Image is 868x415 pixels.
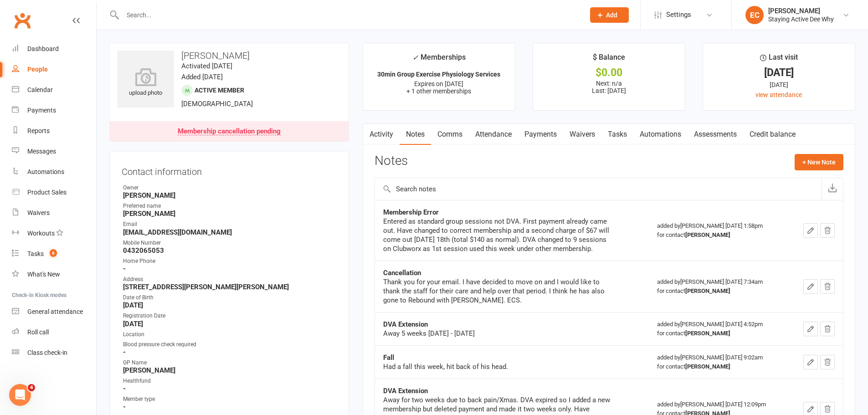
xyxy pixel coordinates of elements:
span: Expires on [DATE] [414,80,463,87]
div: $0.00 [541,68,677,77]
div: Tasks [27,250,44,257]
a: Waivers [12,203,96,223]
strong: DVA Extension [383,387,428,395]
strong: [PERSON_NAME] [685,363,730,370]
div: added by [PERSON_NAME] [DATE] 1:58pm [657,221,781,240]
strong: 0432065053 [123,246,337,255]
div: [PERSON_NAME] [768,7,834,15]
div: added by [PERSON_NAME] [DATE] 9:02am [657,353,781,371]
div: Membership cancellation pending [178,128,281,135]
h3: Notes [375,154,408,170]
h3: Contact information [122,163,337,177]
div: Address [123,275,337,284]
i: ✓ [412,53,418,62]
a: Payments [518,124,563,145]
a: Credit balance [743,124,802,145]
a: Workouts [12,223,96,244]
div: Entered as standard group sessions not DVA. First payment already came out. Have changed to corre... [383,217,611,253]
a: Comms [431,124,469,145]
strong: Fall [383,354,394,362]
div: $ Balance [593,51,625,68]
strong: [PERSON_NAME] [685,330,730,337]
strong: Membership Error [383,208,439,216]
div: Roll call [27,328,49,336]
a: Dashboard [12,39,96,59]
div: Blood pressure check required [123,340,337,349]
div: Staying Active Dee Why [768,15,834,23]
div: for contact [657,329,781,338]
button: Add [590,7,629,23]
input: Search notes [375,178,822,200]
div: [DATE] [711,68,847,77]
span: 4 [28,384,35,391]
div: Product Sales [27,189,67,196]
a: Roll call [12,322,96,343]
a: Automations [12,162,96,182]
div: upload photo [117,68,174,98]
a: Clubworx [11,9,34,32]
strong: Cancellation [383,269,421,277]
a: Activity [363,124,400,145]
strong: - [123,348,337,356]
strong: [PERSON_NAME] [123,191,337,200]
a: Attendance [469,124,518,145]
div: Location [123,330,337,339]
a: Assessments [688,124,743,145]
div: Date of Birth [123,293,337,302]
div: Waivers [27,209,50,216]
div: Healthfund [123,377,337,385]
strong: - [123,265,337,273]
strong: [PERSON_NAME] [123,366,337,374]
div: Automations [27,168,64,175]
div: for contact [657,231,781,240]
strong: [DATE] [123,320,337,328]
div: Reports [27,127,50,134]
div: Preferred name [123,202,337,210]
div: added by [PERSON_NAME] [DATE] 4:52pm [657,320,781,338]
div: Mobile Number [123,239,337,247]
strong: [PERSON_NAME] [685,287,730,294]
a: Waivers [563,124,601,145]
div: Thank you for your email. I have decided to move on and I would like to thank the staff for their... [383,277,611,305]
a: Messages [12,141,96,162]
strong: - [123,384,337,393]
div: Calendar [27,86,53,93]
a: Payments [12,100,96,121]
div: Registration Date [123,312,337,320]
div: Workouts [27,230,55,237]
strong: [PERSON_NAME] [123,210,337,218]
strong: 30min Group Exercise Physiology Services [377,71,500,78]
strong: [DATE] [123,301,337,309]
a: Tasks [601,124,633,145]
span: + 1 other memberships [406,87,471,95]
div: General attendance [27,308,83,315]
strong: [EMAIL_ADDRESS][DOMAIN_NAME] [123,228,337,236]
div: Last visit [760,51,798,68]
p: Next: n/a Last: [DATE] [541,80,677,94]
div: Away 5 weeks [DATE] - [DATE] [383,329,611,338]
a: view attendance [755,91,802,98]
div: Email [123,220,337,229]
a: Class kiosk mode [12,343,96,363]
div: EC [745,6,764,24]
button: + New Note [795,154,843,170]
span: Active member [195,87,244,94]
time: Added [DATE] [181,73,223,81]
div: Payments [27,107,56,114]
strong: [STREET_ADDRESS][PERSON_NAME][PERSON_NAME] [123,283,337,291]
div: added by [PERSON_NAME] [DATE] 7:34am [657,277,781,296]
span: Settings [666,5,691,25]
span: [DEMOGRAPHIC_DATA] [181,100,253,108]
h3: [PERSON_NAME] [117,51,341,61]
div: Memberships [412,51,466,68]
strong: DVA Extension [383,320,428,328]
div: Dashboard [27,45,59,52]
div: Messages [27,148,56,155]
div: for contact [657,362,781,371]
div: Had a fall this week, hit back of his head. [383,362,611,371]
time: Activated [DATE] [181,62,232,70]
a: Reports [12,121,96,141]
a: Notes [400,124,431,145]
iframe: Intercom live chat [9,384,31,406]
div: What's New [27,271,60,278]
